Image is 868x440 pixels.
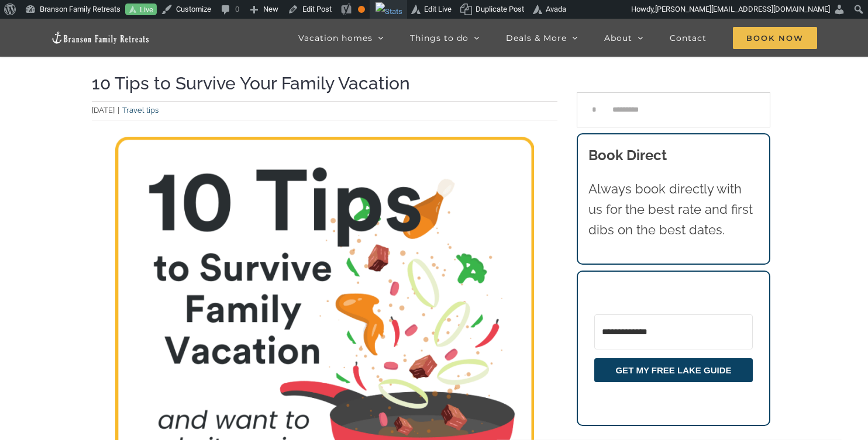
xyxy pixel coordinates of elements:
[594,314,753,349] input: Email Address
[410,34,469,42] span: Things to do
[655,5,830,13] span: [PERSON_NAME][EMAIL_ADDRESS][DOMAIN_NAME]
[92,72,557,95] h1: 10 Tips to Survive Your Family Vacation
[588,179,759,241] p: Always book directly with us for the best rate and first dibs on the best dates.
[588,147,667,164] b: Book Direct
[122,106,159,115] a: Travel tips
[298,19,384,57] a: Vacation homes
[125,4,157,16] a: Live
[604,19,643,57] a: About
[506,34,567,42] span: Deals & More
[506,19,578,57] a: Deals & More
[604,34,632,42] span: About
[670,34,707,42] span: Contact
[577,92,612,127] input: Search
[577,92,770,127] input: Search...
[376,2,402,21] img: Views over 48 hours. Click for more Jetpack Stats.
[410,19,480,57] a: Things to do
[733,27,817,49] span: Book Now
[298,34,373,42] span: Vacation homes
[51,31,150,44] img: Branson Family Retreats Logo
[115,106,122,115] span: |
[670,19,707,57] a: Contact
[594,358,753,382] button: GET MY FREE LAKE GUIDE
[298,19,817,57] nav: Main Menu Sticky
[733,19,817,57] a: Book Now
[92,106,115,115] span: [DATE]
[358,6,365,13] div: OK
